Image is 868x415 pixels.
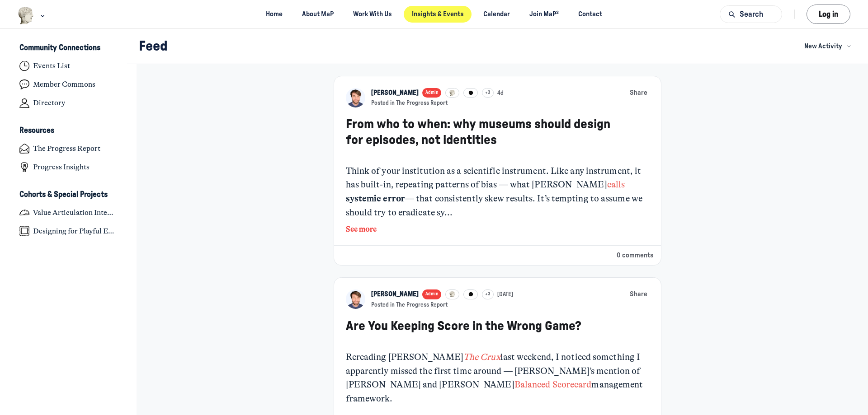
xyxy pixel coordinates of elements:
[804,42,842,51] span: New Activity
[630,289,647,299] span: Share
[371,301,448,309] button: Posted in The Progress Report
[33,144,100,153] h4: The Progress Report
[485,89,490,97] span: +3
[12,58,125,75] a: Events List
[371,88,419,98] a: View Kyle Bowen profile
[371,289,514,309] button: View Kyle Bowen profileAdmin+3[DATE]Posted in The Progress Report
[798,37,856,55] button: New Activity
[346,164,650,220] p: Think of your institution as a scientific instrument. Like any instrument, it has built-in, repea...
[571,6,610,23] a: Contact
[346,350,650,406] p: Rereading [PERSON_NAME] last weekend, I noticed something I apparently missed the first time arou...
[12,123,125,139] button: ResourcesCollapse space
[497,291,513,298] a: [DATE]
[346,289,365,309] a: View Kyle Bowen profile
[371,289,419,299] a: View Kyle Bowen profile
[607,179,625,190] a: calls
[628,86,650,99] button: Share
[346,224,650,235] button: See more
[19,190,108,200] h3: Cohorts & Special Projects
[12,76,125,93] a: Member Commons
[522,6,567,23] a: Join MaP³
[425,89,439,97] span: Admin
[628,288,650,301] button: Share
[404,6,472,23] a: Insights & Events
[12,187,125,202] button: Cohorts & Special ProjectsCollapse space
[346,193,405,204] strong: systemic error
[12,41,125,56] button: Community ConnectionsCollapse space
[19,43,100,53] h3: Community Connections
[345,6,400,23] a: Work With Us
[720,5,782,23] button: Search
[346,118,610,146] a: From who to when: why museums should design for episodes, not identities
[139,38,791,55] h1: Feed
[18,6,47,25] button: Museums as Progress logo
[497,89,504,97] a: 4d
[12,159,125,176] a: Progress Insights
[294,6,342,23] a: About MaP
[18,7,34,24] img: Museums as Progress logo
[371,99,448,107] button: Posted in The Progress Report
[12,204,125,221] a: Value Articulation Intensive (Cultural Leadership Lab)
[12,223,125,239] a: Designing for Playful Engagement
[33,208,117,217] h4: Value Articulation Intensive (Cultural Leadership Lab)
[346,88,365,107] a: View Kyle Bowen profile
[33,61,70,70] h4: Events List
[19,126,54,135] h3: Resources
[12,95,125,112] a: Directory
[371,88,504,107] button: View Kyle Bowen profileAdmin+34dPosted in The Progress Report
[425,291,439,298] span: Admin
[485,291,490,298] span: +3
[630,88,647,98] span: Share
[33,98,65,107] h4: Directory
[346,320,581,333] a: Are You Keeping Score in the Wrong Game?
[617,251,653,261] button: 0 comments
[258,6,291,23] a: Home
[807,5,850,24] button: Log in
[12,140,125,157] a: The Progress Report
[475,6,518,23] a: Calendar
[127,29,868,64] header: Page Header
[514,379,592,390] a: Balanced Scorecard
[33,80,95,89] h4: Member Commons
[463,352,500,362] a: The Crux
[33,227,117,236] h4: Designing for Playful Engagement
[33,163,90,172] h4: Progress Insights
